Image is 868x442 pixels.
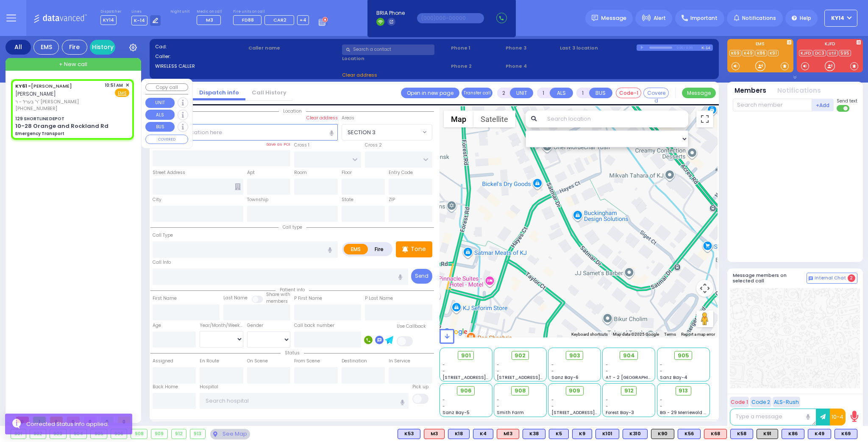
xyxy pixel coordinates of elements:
div: EMS [33,40,59,55]
span: Call type [278,224,306,230]
a: [PERSON_NAME] [15,83,72,89]
div: K58 [730,429,753,439]
label: En Route [200,358,219,365]
span: - [606,403,608,409]
button: KY14 [824,10,857,27]
button: BUS [589,88,612,98]
button: Code 2 [750,397,771,407]
label: First Name [153,295,177,302]
button: ALS [145,110,175,120]
label: Clear address [306,115,338,122]
span: 912 [624,387,634,395]
span: 905 [678,351,689,360]
span: M3 [206,17,213,23]
span: Sanz Bay-6 [551,374,579,381]
div: 912 [172,429,186,439]
span: SECTION 3 [342,124,420,140]
span: 903 [569,351,580,360]
div: K-14 [701,44,713,51]
div: K38 [523,429,545,439]
img: Google [442,326,470,337]
div: K56 [678,429,701,439]
span: - [660,368,662,374]
button: Code-1 [616,88,641,98]
label: Call Info [153,259,171,266]
span: 902 [515,351,526,360]
span: Important [690,14,718,22]
span: [PHONE_NUMBER] [15,105,57,112]
span: 10:51 AM [105,82,123,88]
span: + New call [59,60,87,69]
a: K86 [755,50,767,56]
div: BLS [678,429,701,439]
input: Search a contact [342,44,434,55]
div: K101 [595,429,619,439]
a: KJFD [799,50,812,56]
span: - [442,403,445,409]
span: Forest Bay-3 [606,409,634,416]
button: Transfer call [462,88,492,98]
span: - [606,397,608,403]
span: - [551,362,554,368]
span: - [660,403,662,409]
span: [STREET_ADDRESS][PERSON_NAME] [442,374,523,381]
label: Caller: [155,53,246,60]
span: FD88 [242,17,254,23]
span: - [497,368,499,374]
h5: Message members on selected call [733,273,807,284]
a: 595 [839,50,851,56]
button: Code 1 [730,397,749,407]
button: Show satellite imagery [473,110,515,127]
label: EMS [727,42,793,48]
span: Clear address [342,72,377,78]
span: ר' בערל - ר' [PERSON_NAME] [15,98,102,105]
div: BLS [473,429,493,439]
span: K-14 [131,16,147,25]
div: ALS [497,429,519,439]
div: Emergency Transport [15,130,64,137]
button: Internal Chat 2 [807,273,857,284]
span: Smith Farm [497,409,524,416]
label: Cross 1 [294,142,309,149]
button: UNIT [510,88,533,98]
label: State [342,196,353,203]
span: KY14 [100,15,117,25]
label: Township [247,196,268,203]
span: Patient info [275,287,309,293]
span: [STREET_ADDRESS][PERSON_NAME] [551,409,632,416]
div: M3 [424,429,445,439]
a: Call History [245,88,293,97]
button: Map camera controls [696,280,713,297]
img: Logo [33,13,90,23]
div: Corrected Status Info applied. [26,420,126,428]
button: Send [411,269,432,284]
label: Turn off text [837,104,850,113]
img: comment-alt.png [809,276,813,281]
button: Message [682,88,716,98]
div: 908 [131,429,147,439]
label: Last 3 location [560,44,637,52]
span: - [497,403,499,409]
span: Send text [837,98,857,104]
span: Phone 3 [506,44,557,52]
input: Search location [542,110,688,127]
button: Copy call [145,83,188,91]
div: K49 [808,429,831,439]
span: 904 [623,351,635,360]
button: ALS-Rush [773,397,800,407]
div: ALS [704,429,727,439]
label: In Service [389,358,410,365]
span: - [606,368,608,374]
label: Caller name [248,44,339,52]
span: BRIA Phone [376,9,405,17]
button: Covered [643,88,669,98]
span: - [660,397,662,403]
div: 913 [190,429,205,439]
span: 909 [569,387,580,395]
label: Cad: [155,43,246,50]
div: K90 [651,429,674,439]
div: 10-28 Orange and Rockland Rd [15,122,108,130]
div: BLS [398,429,420,439]
p: Tone [411,245,426,254]
span: BG - 29 Merriewold S. [660,409,707,416]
